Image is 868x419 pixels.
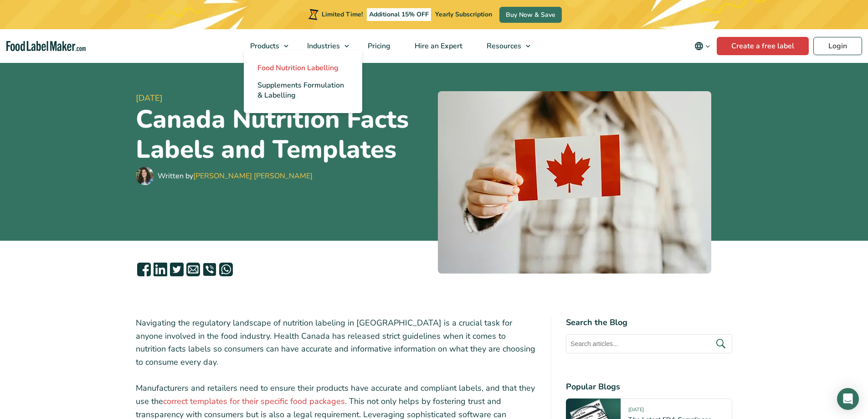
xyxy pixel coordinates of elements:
[295,29,354,63] a: Industries
[257,80,344,100] span: Supplements Formulation & Labelling
[484,41,522,51] span: Resources
[435,10,492,19] span: Yearly Subscription
[257,63,339,73] span: Food Nutrition Labelling
[628,406,644,417] span: [DATE]
[136,104,431,165] h1: Canada Nutrition Facts Labels and Templates
[475,29,535,63] a: Resources
[566,381,732,393] h4: Popular Blogs
[403,29,473,63] a: Hire an Expert
[136,316,537,369] p: Navigating the regulatory landscape of nutrition labeling in [GEOGRAPHIC_DATA] is a crucial task ...
[365,41,391,51] span: Pricing
[193,171,313,181] a: [PERSON_NAME] [PERSON_NAME]
[304,41,341,51] span: Industries
[566,334,732,353] input: Search articles...
[244,59,362,77] a: Food Nutrition Labelling
[136,92,431,104] span: [DATE]
[499,7,562,23] a: Buy Now & Save
[717,37,809,55] a: Create a free label
[136,167,154,185] img: Maria Abi Hanna - Food Label Maker
[813,37,862,55] a: Login
[158,171,313,181] div: Written by
[356,29,401,63] a: Pricing
[688,37,717,55] button: Change language
[412,41,463,51] span: Hire an Expert
[837,388,859,410] div: Open Intercom Messenger
[6,41,86,52] a: Food Label Maker homepage
[566,316,732,329] h4: Search the Blog
[367,8,431,21] span: Additional 15% OFF
[322,10,363,19] span: Limited Time!
[244,77,362,104] a: Supplements Formulation & Labelling
[163,396,345,407] a: correct templates for their specific food packages
[247,41,280,51] span: Products
[238,29,293,63] a: Products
